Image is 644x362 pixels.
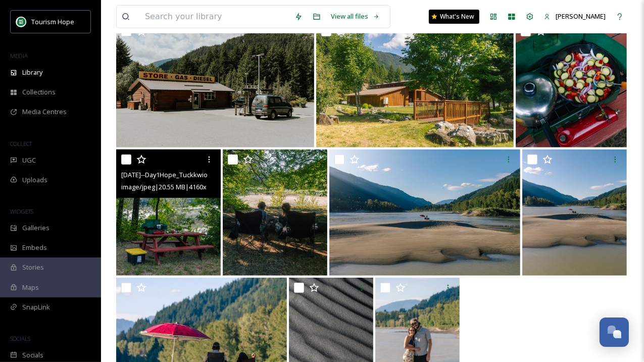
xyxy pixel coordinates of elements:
img: 2021.07.17--Day1Hope_TuckkwiowhumCampground.jpg [316,21,514,147]
span: Media Centres [22,107,67,117]
input: Search your library [140,6,289,28]
span: image/jpeg | 20.55 MB | 4160 x 6240 [121,182,221,191]
img: 2021.07.17--Day1Hope_TuckkwiowhumCampground-6.jpg [329,149,521,276]
span: MEDIA [10,52,28,60]
span: COLLECT [10,140,32,147]
span: [DATE]--Day1Hope_TuckkwiowhumCampground-8.jpg [121,170,282,179]
span: [PERSON_NAME] [556,12,606,21]
span: WIDGETS [10,208,33,215]
img: 2021.07.17--Day1Hope_TuckkwiowhumCampground-9.jpg [516,21,627,147]
span: Galleries [22,223,49,233]
span: Uploads [22,175,47,185]
img: 2021.07.20--Day4Hope_TuckkwiowhumCampground-2.jpg [116,21,314,147]
span: Stories [22,263,44,272]
img: 2021.07.17--Day1Hope_TuckkwiowhumCampground-8.jpg [116,149,221,276]
span: Library [22,68,42,77]
img: 2021.07.17--Day1Hope_TuckkwiowhumCampground-5.jpg [522,149,627,276]
span: Maps [22,283,39,292]
span: Collections [22,87,56,97]
span: Socials [22,350,43,360]
a: View all files [326,7,385,26]
span: Embeds [22,243,47,252]
a: What's New [429,10,479,24]
img: logo.png [16,17,26,27]
a: [PERSON_NAME] [539,7,611,26]
span: UGC [22,156,36,165]
button: Open Chat [600,318,629,347]
span: SnapLink [22,302,50,312]
span: Tourism Hope [31,17,74,26]
img: 2021.07.17--Day1Hope_TuckkwiowhumCampground-7.jpg [223,149,327,276]
span: SOCIALS [10,335,30,342]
